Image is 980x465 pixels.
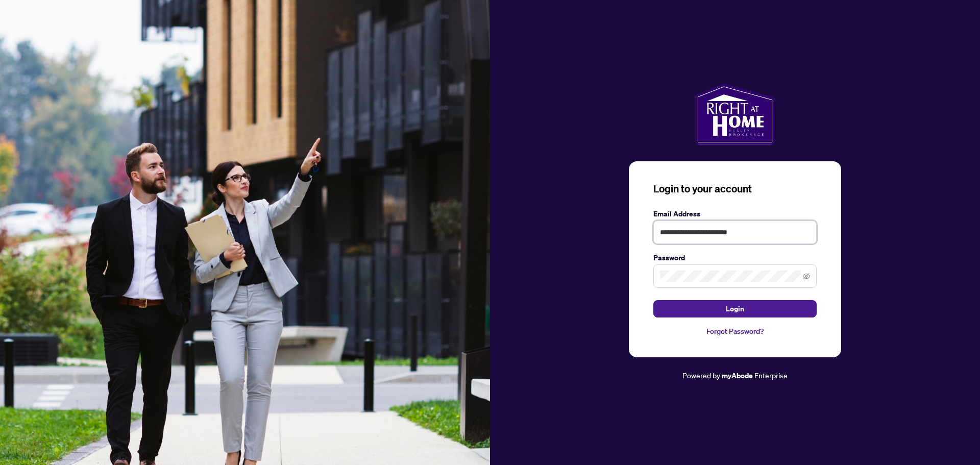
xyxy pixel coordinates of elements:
span: eye-invisible [803,273,810,280]
a: Forgot Password? [653,326,817,337]
a: myAbode [722,370,753,381]
label: Password [653,252,817,263]
label: Email Address [653,208,817,219]
span: Powered by [682,371,720,380]
h3: Login to your account [653,182,817,196]
button: Login [653,300,817,317]
img: ma-logo [695,84,774,145]
span: Login [726,301,744,317]
span: Enterprise [754,371,788,380]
